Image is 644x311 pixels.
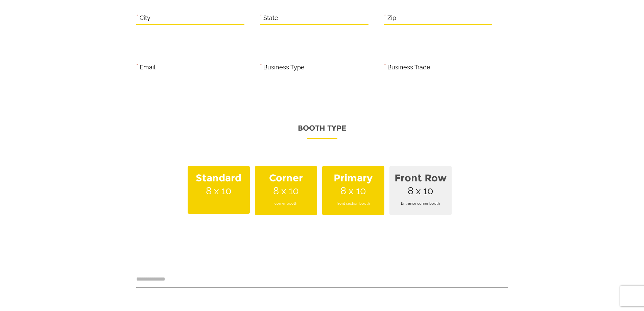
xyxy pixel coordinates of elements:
[389,166,452,215] span: 8 x 10
[259,194,313,213] span: corner booth
[326,168,380,188] strong: Primary
[263,62,305,73] label: Business Type
[387,62,430,73] label: Business Trade
[326,194,380,213] span: front section booth
[387,13,396,23] label: Zip
[255,166,317,215] span: 8 x 10
[140,13,150,23] label: City
[259,168,313,188] strong: Corner
[322,166,384,215] span: 8 x 10
[192,168,246,188] strong: Standard
[188,166,250,214] span: 8 x 10
[136,121,508,139] p: Booth Type
[393,194,448,213] span: Entrance corner booth
[140,62,156,73] label: Email
[393,168,448,188] strong: Front Row
[263,13,278,23] label: State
